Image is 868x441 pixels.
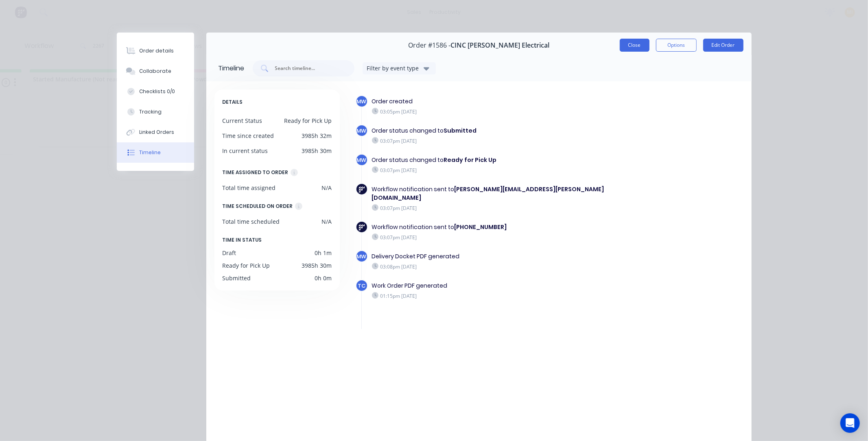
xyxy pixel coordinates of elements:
[302,261,332,270] div: 3985h 30m
[302,146,332,155] div: 3985h 30m
[223,183,276,192] div: Total time assigned
[840,413,860,433] div: Open Intercom Messenger
[372,263,611,270] div: 03:08pm [DATE]
[372,127,611,135] div: Order status changed to
[372,234,611,241] div: 03:07pm [DATE]
[117,41,194,61] button: Order details
[302,131,332,140] div: 3985h 32m
[223,217,280,226] div: Total time scheduled
[321,217,332,226] div: N/A
[372,282,611,290] div: Work Order PDF generated
[372,252,611,261] div: Delivery Docket PDF generated
[372,108,611,115] div: 03:05pm [DATE]
[223,236,262,245] span: TIME IN STATUS
[223,261,270,270] div: Ready for Pick Up
[372,223,611,231] div: Workflow notification sent to
[444,156,497,164] b: Ready for Pick Up
[444,127,477,135] b: Submitted
[223,168,289,177] div: TIME ASSIGNED TO ORDER
[372,137,611,144] div: 03:07pm [DATE]
[372,185,611,202] div: Workflow notification sent to
[372,292,611,299] div: 01:15pm [DATE]
[139,47,174,55] div: Order details
[620,39,649,52] button: Close
[372,185,604,202] b: [PERSON_NAME][EMAIL_ADDRESS][PERSON_NAME][DOMAIN_NAME]
[367,64,422,72] div: Filter by event type
[363,62,436,74] button: Filter by event type
[357,253,367,260] span: MW
[315,274,332,282] div: 0h 0m
[139,129,174,136] div: Linked Orders
[359,186,365,192] img: Factory Icon
[357,127,367,135] span: MW
[223,146,268,155] div: In current status
[372,156,611,164] div: Order status changed to
[223,98,243,107] span: DETAILS
[223,131,274,140] div: Time since created
[321,183,332,192] div: N/A
[139,149,161,156] div: Timeline
[450,41,549,49] span: CINC [PERSON_NAME] Electrical
[358,282,365,290] span: TC
[357,98,367,105] span: MW
[656,39,697,52] button: Options
[139,108,162,116] div: Tracking
[372,204,611,212] div: 03:07pm [DATE]
[117,81,194,102] button: Checklists 0/0
[315,249,332,257] div: 0h 1m
[219,63,245,73] div: Timeline
[117,102,194,122] button: Tracking
[357,156,367,164] span: MW
[117,122,194,142] button: Linked Orders
[455,223,507,231] b: [PHONE_NUMBER]
[223,116,262,125] div: Current Status
[284,116,332,125] div: Ready for Pick Up
[139,68,171,75] div: Collaborate
[223,202,293,211] div: TIME SCHEDULED ON ORDER
[274,64,342,72] input: Search timeline...
[408,41,450,49] span: Order #1586 -
[223,249,236,257] div: Draft
[359,224,365,230] img: Factory Icon
[223,274,251,282] div: Submitted
[117,142,194,163] button: Timeline
[117,61,194,81] button: Collaborate
[372,97,611,106] div: Order created
[372,166,611,174] div: 03:07pm [DATE]
[139,88,175,95] div: Checklists 0/0
[703,39,743,52] button: Edit Order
